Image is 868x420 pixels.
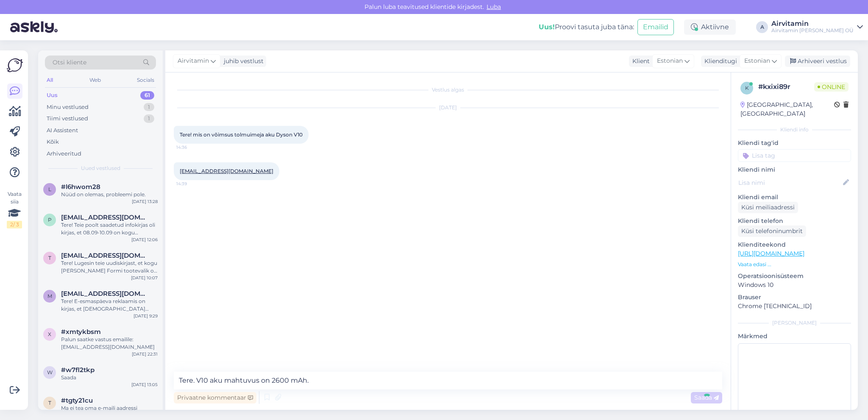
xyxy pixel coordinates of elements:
span: t [48,400,51,406]
p: Kliendi email [738,193,851,202]
p: Märkmed [738,332,851,341]
div: juhib vestlust [220,57,264,66]
div: 1 [144,103,154,111]
p: Windows 10 [738,281,851,289]
div: [DATE] 10:07 [131,275,158,281]
div: Klienditugi [701,57,737,66]
div: Tere! E-esmaspäeva reklaamis on kirjas, et [DEMOGRAPHIC_DATA] rakendub ka filtritele. Samas, [PER... [61,298,158,313]
div: AI Assistent [47,126,78,135]
div: Kliendi info [738,126,851,134]
p: Chrome [TECHNICAL_ID] [738,302,851,311]
span: merilin686@hotmail.com [61,290,149,298]
b: Uus! [539,23,555,31]
span: 14:36 [176,144,208,150]
div: [DATE] 9:29 [134,313,158,319]
div: # kxixi89r [758,82,814,92]
div: [DATE] 13:28 [132,198,158,205]
div: Ma ei tea oma e-maili aadressi [61,404,158,412]
div: Minu vestlused [47,103,89,111]
span: Tere! mis on võimsus tolmuimeja aku Dyson V10 [180,131,303,138]
span: Estonian [744,56,770,66]
input: Lisa tag [738,149,851,162]
div: Küsi meiliaadressi [738,202,798,213]
div: 61 [140,91,154,100]
div: Saada [61,374,158,381]
span: piret.kattai@gmail.com [61,214,149,221]
span: Luba [484,3,504,11]
div: A [756,21,768,33]
span: t [48,255,51,261]
span: x [48,331,51,337]
div: Uus [47,91,58,100]
button: Emailid [637,19,674,35]
input: Lisa nimi [738,178,841,187]
div: 2 / 3 [7,221,22,228]
div: [GEOGRAPHIC_DATA], [GEOGRAPHIC_DATA] [740,100,834,118]
div: Tere! Lugesin teie uudiskirjast, et kogu [PERSON_NAME] Formi tootevalik on 20% soodsamalt alates ... [61,259,158,275]
p: Brauser [738,293,851,302]
div: Tere! Teie poolt saadetud infokirjas oli kirjas, et 08.09-10.09 on kogu [PERSON_NAME] Formi toote... [61,221,158,236]
span: Airvitamin [178,56,209,66]
span: p [48,217,52,223]
span: #w7fl2tkp [61,366,95,374]
span: 14:39 [176,181,208,187]
div: Tiimi vestlused [47,114,88,123]
span: Uued vestlused [81,164,120,172]
p: Kliendi telefon [738,217,851,225]
a: [URL][DOMAIN_NAME] [738,250,804,257]
div: [DATE] 13:05 [131,381,158,388]
span: Otsi kliente [53,58,86,67]
p: Kliendi tag'id [738,139,851,147]
div: 1 [144,114,154,123]
p: Klienditeekond [738,240,851,249]
span: #xmtykbsm [61,328,101,336]
p: Kliendi nimi [738,165,851,174]
div: Nüüd on olemas, probleemi pole. [61,191,158,198]
div: Arhiveeri vestlus [785,56,850,67]
span: m [47,293,52,299]
div: Vaata siia [7,190,22,228]
a: [EMAIL_ADDRESS][DOMAIN_NAME] [180,168,273,174]
div: Kõik [47,138,59,146]
div: Airvitamin [771,20,854,27]
div: Aktiivne [684,19,736,35]
div: Web [88,75,103,86]
span: w [47,369,53,375]
div: [DATE] [174,104,722,111]
img: Askly Logo [7,57,23,73]
a: AirvitaminAirvitamin [PERSON_NAME] OÜ [771,20,863,34]
div: Palun saatke vastus emailile: [EMAIL_ADDRESS][DOMAIN_NAME] [61,336,158,351]
div: [PERSON_NAME] [738,319,851,327]
div: [DATE] 12:06 [131,236,158,243]
div: Vestlus algas [174,86,722,94]
div: Proovi tasuta juba täna: [539,22,634,32]
div: All [45,75,55,86]
div: Arhiveeritud [47,150,81,158]
span: Online [814,82,849,92]
span: l [48,186,51,192]
p: Vaata edasi ... [738,261,851,268]
span: Estonian [657,56,683,66]
span: k [745,85,749,91]
span: #l6hwom28 [61,183,100,191]
span: triin.nuut@gmail.com [61,252,149,259]
div: [DATE] 22:31 [132,351,158,357]
span: #tgty21cu [61,397,93,404]
p: Operatsioonisüsteem [738,272,851,281]
div: Socials [135,75,156,86]
div: Airvitamin [PERSON_NAME] OÜ [771,27,854,34]
div: Küsi telefoninumbrit [738,225,806,237]
div: Klient [629,57,650,66]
